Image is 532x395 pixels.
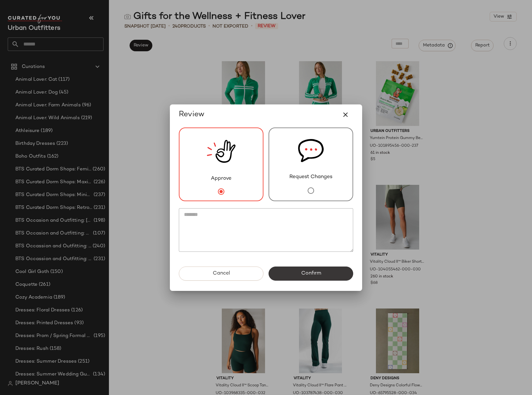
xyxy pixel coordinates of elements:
[301,270,321,276] span: Confirm
[211,175,231,183] span: Approve
[298,128,324,173] img: svg%3e
[289,173,332,181] span: Request Changes
[269,267,353,281] button: Confirm
[179,267,263,281] button: Cancel
[179,110,204,120] span: Review
[212,270,230,276] span: Cancel
[207,128,236,175] img: review_new_snapshot.RGmwQ69l.svg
